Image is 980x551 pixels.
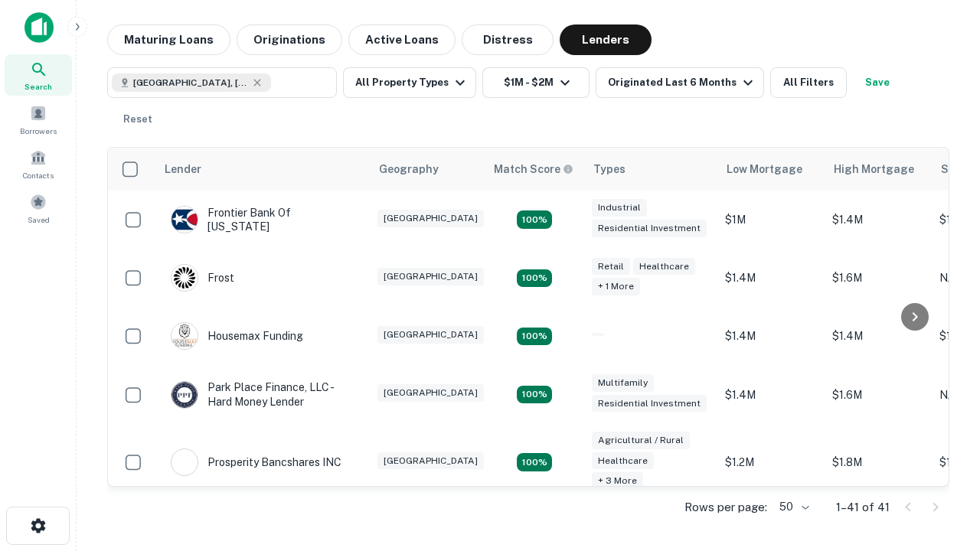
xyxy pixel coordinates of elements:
[494,161,570,178] h6: Match Score
[592,432,690,449] div: Agricultural / Rural
[727,160,802,178] div: Low Mortgage
[171,448,341,476] div: Prosperity Bancshares INC
[171,322,303,350] div: Housemax Funding
[717,424,825,501] td: $1.2M
[593,160,626,178] div: Types
[517,269,552,288] div: Matching Properties: 4, hasApolloMatch: undefined
[592,452,654,470] div: Healthcare
[596,67,764,98] button: Originated Last 6 Months
[592,199,647,217] div: Industrial
[377,268,484,285] div: [GEOGRAPHIC_DATA]
[20,125,57,137] span: Borrowers
[24,80,52,93] span: Search
[24,12,54,43] img: capitalize-icon.png
[343,67,476,98] button: All Property Types
[592,278,640,295] div: + 1 more
[592,472,643,490] div: + 3 more
[377,452,484,470] div: [GEOGRAPHIC_DATA]
[517,210,552,229] div: Matching Properties: 4, hasApolloMatch: undefined
[171,206,354,233] div: Frontier Bank Of [US_STATE]
[853,67,902,98] button: Save your search to get updates of matches that match your search criteria.
[834,160,914,178] div: High Mortgage
[825,424,932,501] td: $1.8M
[133,76,248,90] span: [GEOGRAPHIC_DATA], [GEOGRAPHIC_DATA], [GEOGRAPHIC_DATA]
[836,498,890,517] p: 1–41 of 41
[717,148,825,191] th: Low Mortgage
[560,24,652,55] button: Lenders
[5,99,72,140] a: Borrowers
[5,143,72,184] a: Contacts
[171,380,354,408] div: Park Place Finance, LLC - Hard Money Lender
[770,67,847,98] button: All Filters
[171,264,234,292] div: Frost
[517,386,552,404] div: Matching Properties: 4, hasApolloMatch: undefined
[592,374,654,392] div: Multifamily
[237,24,342,55] button: Originations
[23,169,54,181] span: Contacts
[379,160,439,178] div: Geography
[717,249,825,307] td: $1.4M
[5,54,72,96] a: Search
[155,148,370,191] th: Lender
[107,24,230,55] button: Maturing Loans
[684,498,767,517] p: Rows per page:
[592,220,707,237] div: Residential Investment
[825,365,932,423] td: $1.6M
[485,148,584,191] th: Capitalize uses an advanced AI algorithm to match your search with the best lender. The match sco...
[717,307,825,365] td: $1.4M
[592,258,630,275] div: Retail
[825,191,932,249] td: $1.4M
[608,73,757,92] div: Originated Last 6 Months
[717,365,825,423] td: $1.4M
[171,449,198,475] img: picture
[113,104,162,135] button: Reset
[171,207,198,233] img: picture
[171,382,198,408] img: picture
[377,210,484,227] div: [GEOGRAPHIC_DATA]
[903,429,980,502] iframe: Chat Widget
[825,249,932,307] td: $1.6M
[825,148,932,191] th: High Mortgage
[348,24,456,55] button: Active Loans
[5,187,72,229] a: Saved
[171,265,198,291] img: picture
[584,148,717,191] th: Types
[825,307,932,365] td: $1.4M
[171,323,198,349] img: picture
[517,328,552,346] div: Matching Properties: 4, hasApolloMatch: undefined
[370,148,485,191] th: Geography
[773,496,812,518] div: 50
[517,453,552,471] div: Matching Properties: 7, hasApolloMatch: undefined
[482,67,590,98] button: $1M - $2M
[494,161,573,178] div: Capitalize uses an advanced AI algorithm to match your search with the best lender. The match sco...
[165,160,201,178] div: Lender
[28,214,50,226] span: Saved
[592,395,707,412] div: Residential Investment
[377,326,484,344] div: [GEOGRAPHIC_DATA]
[633,258,695,275] div: Healthcare
[377,384,484,402] div: [GEOGRAPHIC_DATA]
[462,24,554,55] button: Distress
[717,191,825,249] td: $1M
